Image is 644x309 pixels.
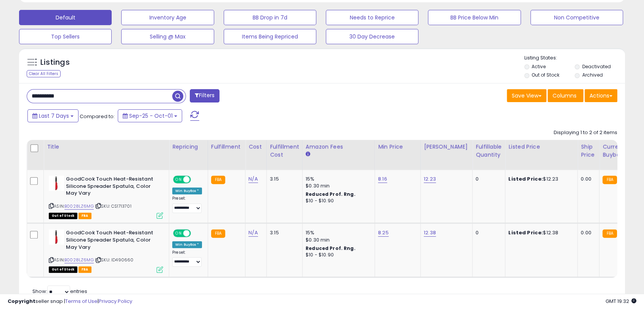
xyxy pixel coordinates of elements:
span: ON [174,230,183,237]
div: Cost [248,143,263,151]
div: Title [47,143,166,151]
button: Last 7 Days [27,109,78,122]
a: Privacy Policy [99,298,132,305]
label: Deactivated [582,63,611,70]
div: Preset: [172,250,202,267]
div: Amazon Fees [306,143,372,151]
button: Default [19,10,112,25]
button: Columns [548,89,583,102]
div: 0.00 [581,176,593,183]
button: Items Being Repriced [224,29,316,44]
div: ASIN: [49,176,163,218]
label: Out of Stock [532,72,559,78]
a: B0028LZ6MG [64,203,94,210]
div: Min Price [378,143,417,151]
div: $0.30 min [306,183,369,189]
div: Fulfillment Cost [270,143,299,159]
button: Sep-25 - Oct-01 [118,109,182,122]
div: 0.00 [581,229,593,236]
a: B0028LZ6MG [64,257,94,263]
div: $0.30 min [306,237,369,243]
b: Reduced Prof. Rng. [306,245,356,251]
b: Reduced Prof. Rng. [306,191,356,197]
button: Non Competitive [530,10,623,25]
small: FBA [211,176,225,184]
div: Win BuyBox * [172,241,202,248]
div: 15% [306,176,369,183]
small: FBA [211,229,225,238]
p: Listing States: [524,54,625,62]
img: 21y-5Rv2SgS._SL40_.jpg [49,176,64,191]
small: FBA [602,176,617,184]
strong: Copyright [8,298,35,305]
span: Last 7 Days [39,112,69,120]
b: Listed Price: [508,175,543,183]
a: 8.16 [378,175,387,183]
div: Current Buybox Price [602,143,642,159]
div: $12.38 [508,229,572,236]
div: ASIN: [49,229,163,272]
div: $10 - $10.90 [306,198,369,204]
label: Active [532,63,546,70]
div: seller snap | | [8,298,132,305]
button: Filters [190,89,219,102]
button: Selling @ Max [121,29,214,44]
span: 2025-10-14 19:32 GMT [606,298,636,305]
div: Clear All Filters [27,70,61,77]
a: 8.25 [378,229,389,237]
small: FBA [602,229,617,238]
span: Columns [553,92,577,99]
div: Fulfillment [211,143,242,151]
a: N/A [248,175,258,183]
span: Sep-25 - Oct-01 [129,112,173,120]
span: Compared to: [80,113,115,120]
span: | SKU: CS1713701 [95,203,131,209]
span: ON [174,176,183,183]
span: | SKU: ID490660 [95,257,134,263]
div: Repricing [172,143,205,151]
span: All listings that are currently out of stock and unavailable for purchase on Amazon [49,213,77,219]
span: All listings that are currently out of stock and unavailable for purchase on Amazon [49,266,77,273]
a: 12.38 [424,229,436,237]
button: Actions [585,89,617,102]
small: Amazon Fees. [306,151,310,158]
button: BB Drop in 7d [224,10,316,25]
button: Needs to Reprice [326,10,418,25]
div: Win BuyBox * [172,187,202,194]
a: Terms of Use [65,298,98,305]
span: FBA [78,213,91,219]
div: [PERSON_NAME] [424,143,469,151]
h5: Listings [40,57,70,68]
button: Top Sellers [19,29,112,44]
span: OFF [190,230,202,237]
div: Ship Price [581,143,596,159]
b: GoodCook Touch Heat-Resistant Silicone Spreader Spatula, Color May Vary [66,229,159,253]
div: 3.15 [270,229,296,236]
div: $12.23 [508,176,572,183]
a: 12.23 [424,175,436,183]
img: 21y-5Rv2SgS._SL40_.jpg [49,229,64,245]
button: 30 Day Decrease [326,29,418,44]
div: $10 - $10.90 [306,252,369,258]
div: 0 [476,229,499,236]
span: Show: entries [32,288,87,295]
button: Inventory Age [121,10,214,25]
b: GoodCook Touch Heat-Resistant Silicone Spreader Spatula, Color May Vary [66,176,159,199]
label: Archived [582,72,603,78]
div: Fulfillable Quantity [476,143,502,159]
span: FBA [78,266,91,273]
div: Listed Price [508,143,574,151]
a: N/A [248,229,258,237]
div: Preset: [172,196,202,213]
div: 0 [476,176,499,183]
div: 3.15 [270,176,296,183]
span: OFF [190,176,202,183]
div: 15% [306,229,369,236]
div: Displaying 1 to 2 of 2 items [554,129,617,136]
button: Save View [507,89,546,102]
button: BB Price Below Min [428,10,521,25]
b: Listed Price: [508,229,543,236]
